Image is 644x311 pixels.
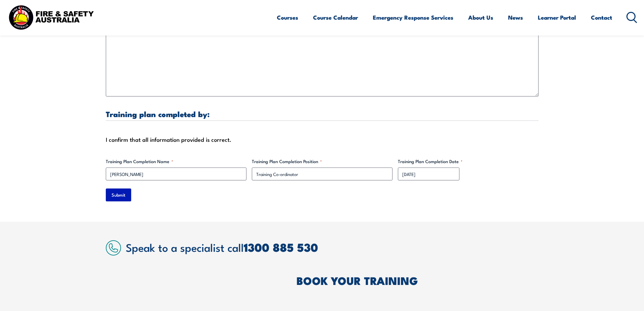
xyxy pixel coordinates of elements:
[106,188,131,201] input: Submit
[398,168,459,180] input: dd/mm/yyyy
[244,238,318,256] a: 1300 885 530
[313,8,358,26] a: Course Calendar
[106,158,246,165] label: Training Plan Completion Name
[373,8,453,26] a: Emergency Response Services
[106,134,539,145] div: I confirm that all information provided is correct.
[398,158,539,165] label: Training Plan Completion Date
[296,275,539,285] h2: BOOK YOUR TRAINING
[277,8,298,26] a: Courses
[508,8,523,26] a: News
[126,241,539,253] h2: Speak to a specialist call
[252,158,392,165] label: Training Plan Completion Position
[538,8,576,26] a: Learner Portal
[591,8,612,26] a: Contact
[468,8,493,26] a: About Us
[106,110,539,118] h3: Training plan completed by:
